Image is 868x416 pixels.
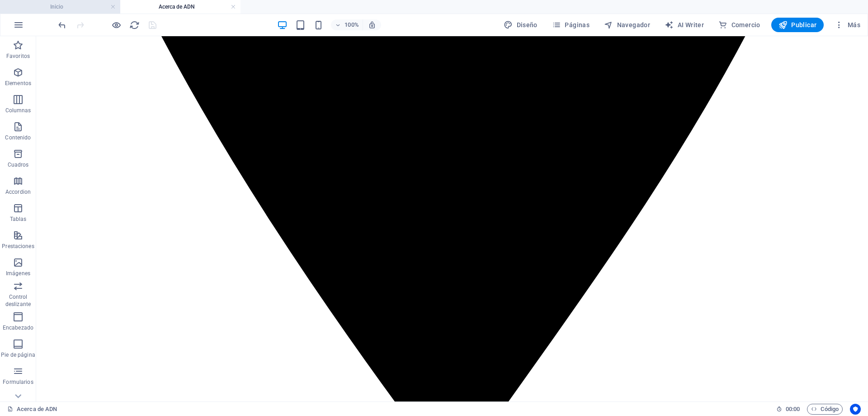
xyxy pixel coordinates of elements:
[500,18,541,32] button: Diseño
[57,19,67,30] button: undo
[331,19,363,30] button: 100%
[831,18,864,32] button: Más
[2,243,34,250] p: Prestaciones
[604,20,650,29] span: Navegador
[665,20,704,29] span: AI Writer
[835,20,860,29] span: Más
[8,161,29,168] p: Cuadros
[5,80,31,87] p: Elementos
[776,404,800,415] h6: Tiempo de la sesión
[5,107,31,114] p: Columnas
[786,404,800,415] span: 00 00
[600,18,654,32] button: Navegador
[57,20,67,30] i: Deshacer: Cambiar enlace (Ctrl+Z)
[6,53,30,60] p: Favoritos
[5,188,31,196] p: Accordion
[6,270,30,277] p: Imágenes
[368,21,376,29] i: Al redimensionar, ajustar el nivel de zoom automáticamente para ajustarse al dispositivo elegido.
[811,404,839,415] span: Código
[548,18,593,32] button: Páginas
[5,134,31,141] p: Contenido
[129,19,140,30] button: reload
[344,19,359,30] h6: 100%
[661,18,708,32] button: AI Writer
[552,20,590,29] span: Páginas
[7,404,57,415] a: Haz clic para cancelar la selección y doble clic para abrir páginas
[504,20,538,29] span: Diseño
[850,404,861,415] button: Usercentrics
[778,20,817,29] span: Publicar
[500,18,541,32] div: Diseño (Ctrl+Alt+Y)
[120,2,241,12] h4: Acerca de ADN
[3,324,33,331] p: Encabezado
[3,378,33,386] p: Formularios
[718,20,760,29] span: Comercio
[129,20,140,30] i: Volver a cargar página
[1,351,35,359] p: Pie de página
[715,18,764,32] button: Comercio
[771,18,824,32] button: Publicar
[807,404,843,415] button: Código
[792,406,793,412] span: :
[10,215,27,223] p: Tablas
